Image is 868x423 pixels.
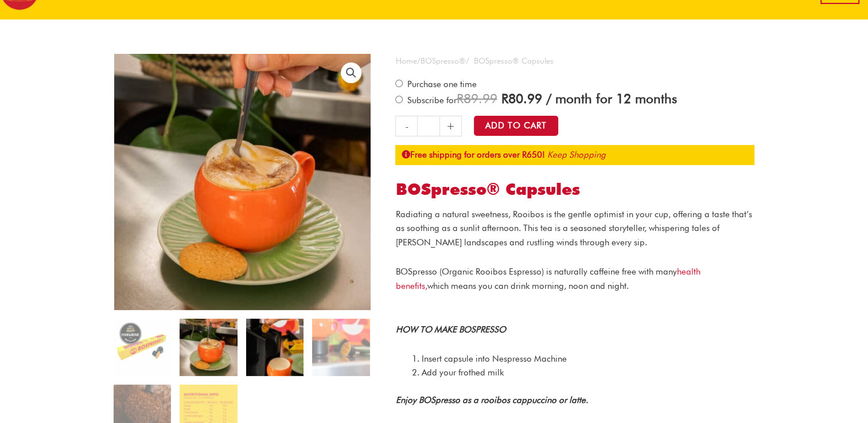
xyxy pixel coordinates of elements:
nav: Breadcrumb [395,54,754,68]
span: 80.99 [501,91,542,106]
strong: HOW TO MAKE BOSPRESSO [395,324,505,335]
a: Home [395,56,417,65]
span: R [456,91,463,106]
input: Subscribe for / month for 12 months [395,96,403,103]
a: View full-screen image gallery [341,62,361,83]
a: BOSpresso® [420,56,465,65]
input: Product quantity [417,116,439,136]
li: Add your frothed milk [421,366,754,380]
span: / month for 12 months [546,91,676,106]
li: Insert capsule into Nespresso Machine [421,352,754,366]
span: Purchase one time [405,79,476,89]
a: + [440,116,462,136]
span: R [501,91,508,106]
strong: Free shipping for orders over R650! [401,150,544,160]
h1: BOSpresso® Capsules [395,180,754,199]
a: health benefits, [395,267,700,291]
img: bospresso® capsules [312,319,369,376]
a: Keep Shopping [547,150,605,160]
span: Subscribe for [405,95,676,105]
img: bospresso® capsules [114,319,171,376]
img: bospresso® capsules [246,319,303,376]
p: Radiating a natural sweetness, Rooibos is the gentle optimist in your cup, offering a taste that’... [395,207,754,250]
button: Add to Cart [474,116,558,136]
a: - [395,116,417,136]
span: 89.99 [456,91,497,106]
span: BOSpresso (Organic Rooibos Espresso) is naturally caffeine free with many which means you can dri... [395,267,700,291]
input: Purchase one time [395,80,403,87]
img: bospresso® capsules [180,319,237,376]
strong: Enjoy BOSpresso as a rooibos cappuccino or latte. [395,395,587,405]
